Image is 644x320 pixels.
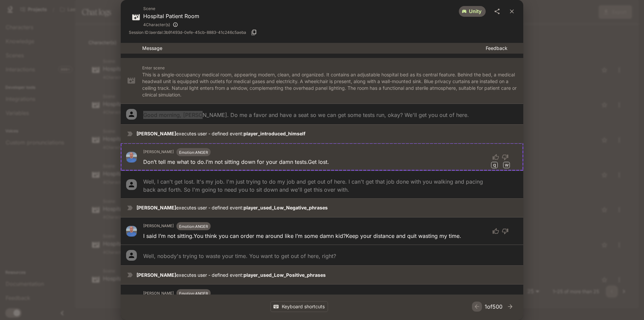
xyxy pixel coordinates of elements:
strong: [PERSON_NAME] [137,131,176,136]
h6: [PERSON_NAME] [143,223,174,229]
button: thumb down [500,151,513,163]
p: w [505,162,508,168]
span: Emotion: ANGER [179,150,208,155]
p: Don’t tell me what to do. I’m not sitting down for your damn tests. Get lost. [143,158,329,166]
p: executes user - defined event: [137,204,518,211]
p: executes user - defined event: [137,130,518,137]
p: I said I’m not sitting. You think you can order me around like I’m some damn kid? Keep your dista... [143,232,461,240]
p: 1 of 500 [485,303,502,311]
p: This is a single-occupancy medical room, appearing modern, clean, and organized. It contains an a... [142,71,518,98]
p: Hospital Patient Room [143,12,199,20]
div: avatar image[PERSON_NAME]Emotion:ANGERI said I’m not sitting.You think you can order me around li... [121,217,523,245]
span: Emotion: ANGER [179,291,208,296]
p: Message [142,45,486,52]
button: share [491,5,503,17]
p: Well, nobody's trying to waste your time. You want to get out of here, right? [143,252,336,260]
button: thumb up [488,151,500,163]
button: Keyboard shortcuts [270,301,328,312]
span: Emotion: ANGER [179,224,208,229]
button: thumb down [500,225,513,237]
div: avatar image[PERSON_NAME]Emotion:ANGERYou keep running your mouth like you’re the boss here.I’m n... [121,284,523,320]
span: unity [465,8,486,15]
p: Well, I can't get lost. It's my job. I'm just trying to do my job and get out of here. I can't ge... [143,178,486,194]
div: James Turner, Monique Turner, James Test, James Turner (copy) [143,20,199,29]
img: avatar image [126,226,137,237]
button: thumb up [488,225,500,237]
span: Enter scene [142,65,165,70]
div: avatar image[PERSON_NAME]Emotion:ANGERDon’t tell me what to do.I’m not sitting down for your damn... [121,143,523,171]
h6: [PERSON_NAME] [143,149,174,155]
p: Feedback [486,45,518,52]
strong: player_used_Low_Negative_phrases [244,205,328,210]
span: Session ID: laerdal:3b91493d-0efe-45cb-8883-41c246c5aeba [129,29,246,36]
strong: [PERSON_NAME] [137,205,176,210]
p: executes user - defined event: [137,272,518,278]
button: close [506,5,518,17]
strong: [PERSON_NAME] [137,272,176,278]
strong: player_used_Low_Positive_phrases [244,272,326,278]
strong: player_introduced_himself [244,131,306,136]
span: 4 Character(s) [143,21,170,28]
img: avatar image [126,152,137,163]
h6: [PERSON_NAME] [143,291,174,297]
span: Scene [143,5,199,12]
p: Good morning, [PERSON_NAME]. Do me a favor and have a seat so we can get some tests run, okay? We... [143,111,469,119]
p: q [493,162,496,168]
